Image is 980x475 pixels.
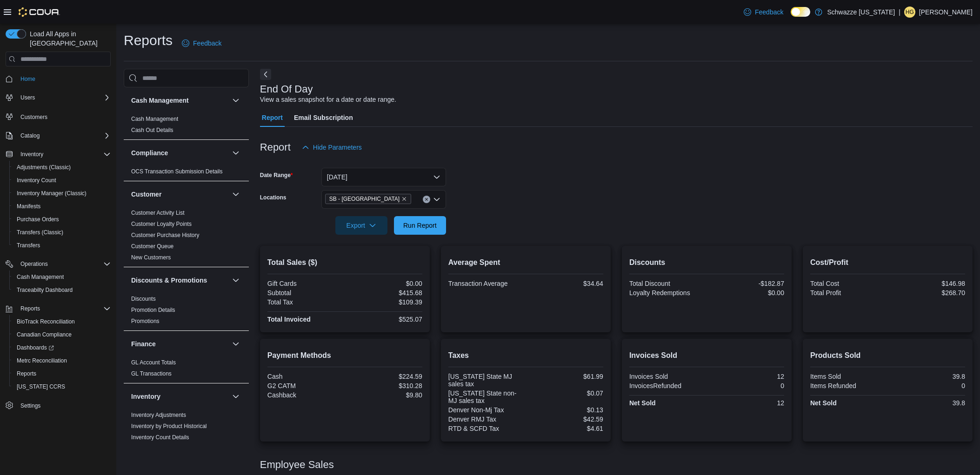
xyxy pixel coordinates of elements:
[13,214,111,225] span: Purchase Orders
[17,130,43,141] button: Catalog
[131,370,172,377] a: GL Transactions
[9,354,114,367] button: Metrc Reconciliation
[13,316,111,327] span: BioTrack Reconciliation
[347,280,422,287] div: $0.00
[9,161,114,174] button: Adjustments (Classic)
[230,95,241,106] button: Cash Management
[889,399,965,407] div: 39.8
[708,399,784,407] div: 12
[131,210,185,216] a: Customer Activity List
[448,425,524,432] div: RTD & SCFD Tax
[230,391,241,402] button: Inventory
[230,338,241,350] button: Finance
[131,243,173,250] a: Customer Queue
[9,284,114,297] button: Traceabilty Dashboard
[131,254,171,261] span: New Customers
[335,216,387,235] button: Export
[2,399,114,412] button: Settings
[260,142,291,153] h3: Report
[13,355,111,366] span: Metrc Reconciliation
[13,201,111,212] span: Manifests
[131,422,207,430] span: Inventory by Product Historical
[131,423,207,429] a: Inventory by Product Historical
[17,164,71,171] span: Adjustments (Classic)
[17,149,47,160] button: Inventory
[17,273,64,281] span: Cash Management
[20,151,43,158] span: Inventory
[527,280,603,287] div: $34.64
[17,286,73,294] span: Traceabilty Dashboard
[827,7,895,18] p: Schwazze [US_STATE]
[13,214,63,225] a: Purchase Orders
[131,434,189,441] a: Inventory Count Details
[13,284,111,296] span: Traceabilty Dashboard
[260,84,313,95] h3: End Of Day
[906,7,914,18] span: HG
[17,112,51,123] a: Customers
[889,373,965,380] div: 39.8
[131,168,223,175] span: OCS Transaction Submission Details
[260,69,271,80] button: Next
[13,368,111,379] span: Reports
[131,126,173,134] span: Cash Out Details
[448,280,524,287] div: Transaction Average
[448,373,524,388] div: [US_STATE] State MJ sales tax
[2,129,114,142] button: Catalog
[448,257,603,268] h2: Average Spent
[17,111,111,122] span: Customers
[131,220,192,228] span: Customer Loyalty Points
[17,370,36,377] span: Reports
[394,216,446,235] button: Run Report
[448,406,524,414] div: Denver Non-Mj Tax
[124,31,173,50] h1: Reports
[131,190,228,199] button: Customer
[9,380,114,393] button: [US_STATE] CCRS
[20,132,40,139] span: Catalog
[13,227,111,238] span: Transfers (Classic)
[9,200,114,213] button: Manifests
[347,316,422,323] div: $525.07
[17,344,54,351] span: Dashboards
[899,7,900,18] p: |
[2,257,114,270] button: Operations
[298,138,366,157] button: Hide Parameters
[131,370,172,377] span: GL Transactions
[791,7,810,17] input: Dark Mode
[262,108,283,127] span: Report
[740,3,787,21] a: Feedback
[17,258,111,270] span: Operations
[17,149,111,160] span: Inventory
[13,329,111,340] span: Canadian Compliance
[131,392,228,401] button: Inventory
[230,189,241,200] button: Customer
[629,399,656,407] strong: Net Sold
[20,113,47,121] span: Customers
[17,303,44,314] button: Reports
[17,331,72,338] span: Canadian Compliance
[2,110,114,123] button: Customers
[131,115,178,123] span: Cash Management
[26,29,111,48] span: Load All Apps in [GEOGRAPHIC_DATA]
[131,359,176,366] span: GL Account Totals
[267,316,311,323] strong: Total Invoiced
[448,389,524,404] div: [US_STATE] State non-MJ sales tax
[810,373,886,380] div: Items Sold
[9,328,114,341] button: Canadian Compliance
[341,216,382,235] span: Export
[131,434,189,441] span: Inventory Count Details
[17,242,40,249] span: Transfers
[629,257,784,268] h2: Discounts
[230,147,241,158] button: Compliance
[347,391,422,399] div: $9.80
[131,276,207,285] h3: Discounts & Promotions
[131,209,185,217] span: Customer Activity List
[267,350,422,361] h2: Payment Methods
[13,240,111,251] span: Transfers
[13,329,75,340] a: Canadian Compliance
[124,113,249,139] div: Cash Management
[629,382,705,389] div: InvoicesRefunded
[629,289,705,297] div: Loyalty Redemptions
[13,188,90,199] a: Inventory Manager (Classic)
[260,194,287,201] label: Locations
[131,295,156,303] span: Discounts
